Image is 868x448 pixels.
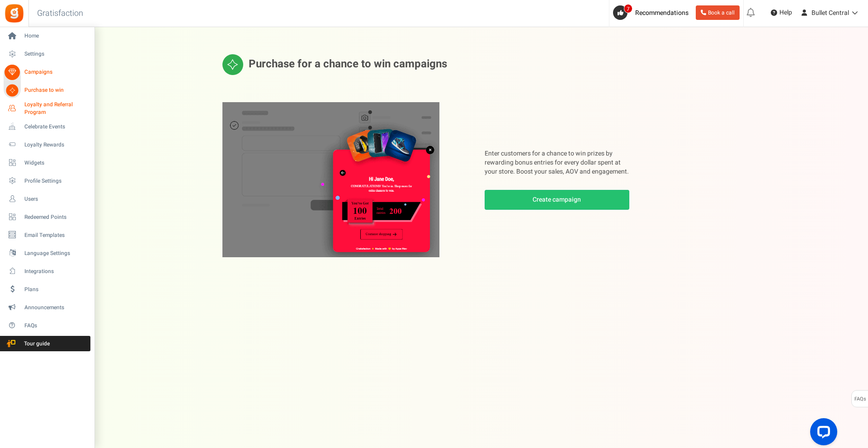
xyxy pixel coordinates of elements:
img: Gratisfaction [4,3,24,24]
a: Settings [4,47,90,62]
span: 7 [624,4,632,13]
span: Home [24,32,88,40]
span: Campaigns [24,68,88,76]
a: Email Templates [4,227,90,243]
a: Plans [4,282,90,297]
a: Loyalty and Referral Program [4,101,90,116]
a: Help [767,5,796,20]
span: Plans [24,286,88,293]
a: FAQs [4,318,90,333]
span: Redeemed Points [24,213,88,221]
span: Celebrate Events [24,123,88,131]
img: Purchase Campaigns [222,102,439,257]
p: Enter customers for a chance to win prizes by rewarding bonus entries for every dollar spent at y... [485,149,629,176]
a: Campaigns [4,65,90,80]
span: Tour guide [4,340,67,348]
span: FAQs [24,322,88,330]
a: Book a call [696,5,740,20]
a: Redeemed Points [4,209,90,225]
a: Language Settings [4,245,90,261]
span: Purchase for a chance to win campaigns [249,56,447,72]
a: Purchase to win [4,83,90,98]
a: Home [4,28,90,44]
h3: Gratisfaction [27,5,93,23]
span: Help [777,8,792,17]
span: Integrations [24,268,88,275]
span: Announcements [24,304,88,311]
span: Settings [24,50,88,58]
a: Users [4,191,90,207]
a: Integrations [4,264,90,279]
a: Announcements [4,300,90,315]
span: Loyalty Rewards [24,141,88,149]
a: Widgets [4,155,90,170]
a: Celebrate Events [4,119,90,134]
a: Loyalty Rewards [4,137,90,152]
span: FAQs [854,391,866,408]
span: Recommendations [635,8,689,18]
span: Bullet Central [811,8,849,18]
span: Profile Settings [24,177,88,185]
span: Language Settings [24,250,88,257]
a: Profile Settings [4,173,90,189]
span: Loyalty and Referral Program [24,101,90,116]
span: Email Templates [24,231,88,239]
a: 7 Recommendations [613,5,692,20]
span: Purchase to win [24,86,88,94]
a: Create campaign [485,190,629,210]
span: Widgets [24,159,88,167]
span: Users [24,195,88,203]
